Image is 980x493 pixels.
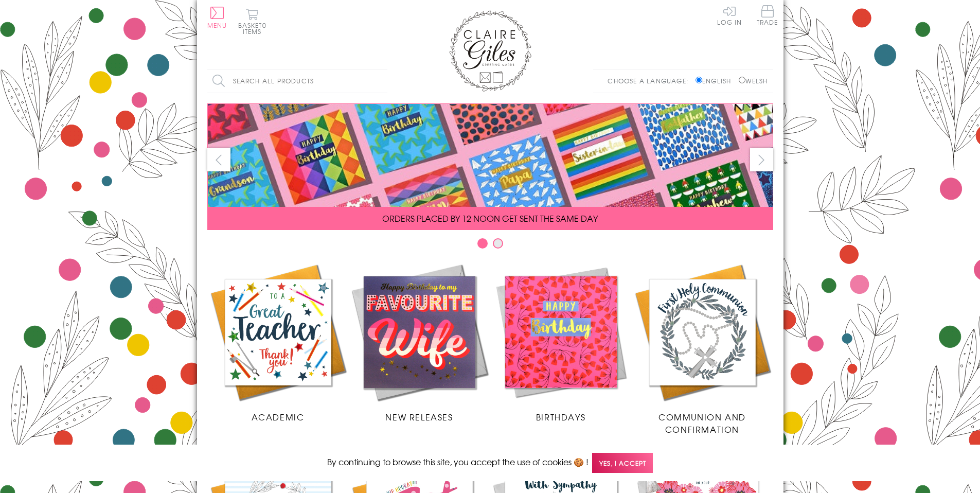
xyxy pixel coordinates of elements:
[385,411,453,423] span: New Releases
[739,77,745,83] input: Welsh
[592,453,653,473] span: Yes, I accept
[477,238,488,249] button: Carousel Page 1 (Current Slide)
[207,238,773,254] div: Carousel Pagination
[252,411,305,423] span: Academic
[696,76,736,85] label: English
[207,7,227,28] button: Menu
[608,76,693,85] p: Choose a language:
[490,261,632,423] a: Birthdays
[207,69,387,93] input: Search all products
[750,148,773,171] button: next
[207,261,349,423] a: Academic
[757,5,778,27] a: Trade
[207,148,230,171] button: prev
[377,69,387,93] input: Search
[739,76,768,85] label: Welsh
[658,411,746,435] span: Communion and Confirmation
[349,261,490,423] a: New Releases
[449,10,531,92] img: Claire Giles Greetings Cards
[207,21,227,30] span: Menu
[493,238,503,249] button: Carousel Page 2
[757,5,778,25] span: Trade
[243,21,266,36] span: 0 items
[382,212,598,224] span: ORDERS PLACED BY 12 NOON GET SENT THE SAME DAY
[632,261,773,435] a: Communion and Confirmation
[238,8,266,34] button: Basket0 items
[536,411,585,423] span: Birthdays
[717,5,742,25] a: Log In
[696,77,702,83] input: English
